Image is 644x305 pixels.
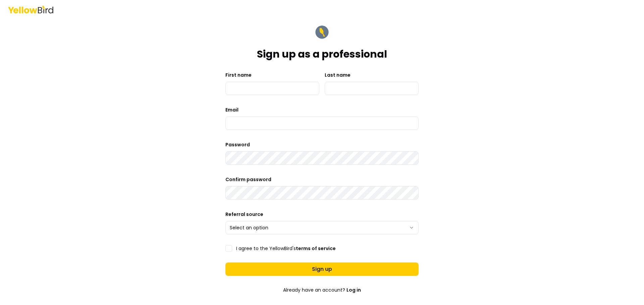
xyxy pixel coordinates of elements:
[225,211,263,218] label: Referral source
[346,287,361,293] a: Log in
[225,262,419,276] button: Sign up
[257,48,387,60] h1: Sign up as a professional
[225,141,250,148] label: Password
[225,106,238,113] label: Email
[236,246,336,251] label: I agree to the YellowBird's
[225,287,419,293] p: Already have an account?
[225,72,252,78] label: First name
[296,245,336,252] a: terms of service
[225,176,271,183] label: Confirm password
[325,72,351,78] label: Last name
